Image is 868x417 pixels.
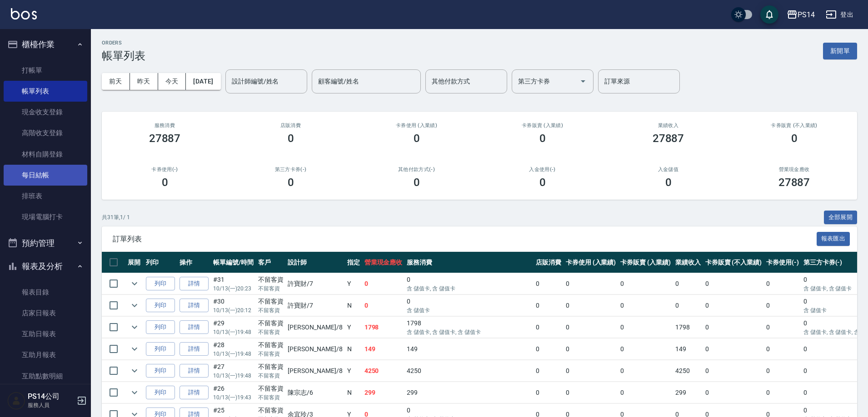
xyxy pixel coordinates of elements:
th: 客戶 [256,252,286,273]
a: 材料自購登錄 [4,144,87,165]
td: 149 [404,339,534,360]
td: 299 [673,382,703,403]
h2: 卡券販賣 (入業績) [490,123,594,128]
td: 0 [618,317,673,338]
td: 0 [703,273,764,294]
td: 0 [534,360,564,382]
h2: 店販消費 [239,123,343,128]
button: 全部展開 [824,211,858,225]
td: 0 [564,273,619,294]
h3: 0 [414,132,420,145]
p: 10/13 (一) 19:48 [213,350,254,358]
h2: 卡券使用(-) [113,167,217,172]
h2: ORDERS [102,40,145,46]
a: 互助點數明細 [4,366,87,387]
th: 列印 [144,252,177,273]
h2: 營業現金應收 [742,167,846,172]
a: 排班表 [4,186,87,206]
h2: 第三方卡券(-) [239,167,343,172]
td: 0 [534,382,564,403]
div: 不留客資 [258,319,284,328]
p: 不留客資 [258,285,284,293]
h3: 27887 [149,132,181,145]
td: 0 [362,273,405,294]
button: 今天 [158,73,186,90]
button: 列印 [146,386,175,400]
td: 299 [362,382,405,403]
a: 互助日報表 [4,324,87,344]
td: 許寶財 /7 [285,295,344,316]
button: PS14 [783,5,818,24]
td: 0 [404,295,534,316]
td: 0 [564,317,619,338]
td: 陳宗志 /6 [285,382,344,403]
div: 不留客資 [258,362,284,372]
th: 營業現金應收 [362,252,405,273]
h2: 其他付款方式(-) [364,167,469,172]
button: 列印 [146,320,175,334]
td: 0 [764,317,801,338]
a: 高階收支登錄 [4,123,87,143]
button: expand row [128,299,141,312]
h5: PS14公司 [28,392,74,401]
a: 詳情 [180,277,209,291]
a: 打帳單 [4,60,87,81]
button: 報表匯出 [817,232,850,246]
button: expand row [128,386,141,399]
p: 不留客資 [258,372,284,380]
a: 每日結帳 [4,165,87,186]
p: 10/13 (一) 19:43 [213,393,254,402]
a: 詳情 [180,342,209,356]
h3: 0 [539,176,546,189]
button: 報表及分析 [4,255,87,278]
button: 列印 [146,277,175,291]
td: 0 [764,360,801,382]
img: Logo [11,8,37,20]
td: 0 [673,273,703,294]
th: 卡券販賣 (不入業績) [703,252,764,273]
button: expand row [128,364,141,378]
th: 展開 [125,252,144,273]
a: 詳情 [180,320,209,334]
td: 1798 [362,317,405,338]
td: 0 [618,295,673,316]
p: 不留客資 [258,393,284,402]
td: 0 [564,382,619,403]
td: Y [345,360,362,382]
td: 0 [362,295,405,316]
div: PS14 [798,9,815,20]
h3: 27887 [653,132,684,145]
td: 0 [703,339,764,360]
td: #28 [211,339,256,360]
p: 不留客資 [258,306,284,314]
button: expand row [128,277,141,290]
th: 業績收入 [673,252,703,273]
td: [PERSON_NAME] /8 [285,339,344,360]
th: 指定 [345,252,362,273]
td: #27 [211,360,256,382]
td: 1798 [673,317,703,338]
td: #30 [211,295,256,316]
h2: 入金儲值 [616,167,720,172]
div: 不留客資 [258,406,284,415]
a: 詳情 [180,299,209,313]
td: 許寶財 /7 [285,273,344,294]
button: [DATE] [186,73,220,90]
td: 0 [618,360,673,382]
h3: 0 [791,132,798,145]
td: #29 [211,317,256,338]
td: 0 [534,317,564,338]
td: 0 [618,339,673,360]
a: 互助月報表 [4,344,87,365]
button: 列印 [146,342,175,356]
p: 10/13 (一) 19:48 [213,372,254,380]
td: 0 [703,317,764,338]
td: 4250 [362,360,405,382]
div: 不留客資 [258,275,284,285]
p: 不留客資 [258,350,284,358]
div: 不留客資 [258,384,284,393]
div: 不留客資 [258,297,284,306]
p: 10/13 (一) 19:48 [213,328,254,336]
span: 訂單列表 [113,235,817,244]
th: 設計師 [285,252,344,273]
